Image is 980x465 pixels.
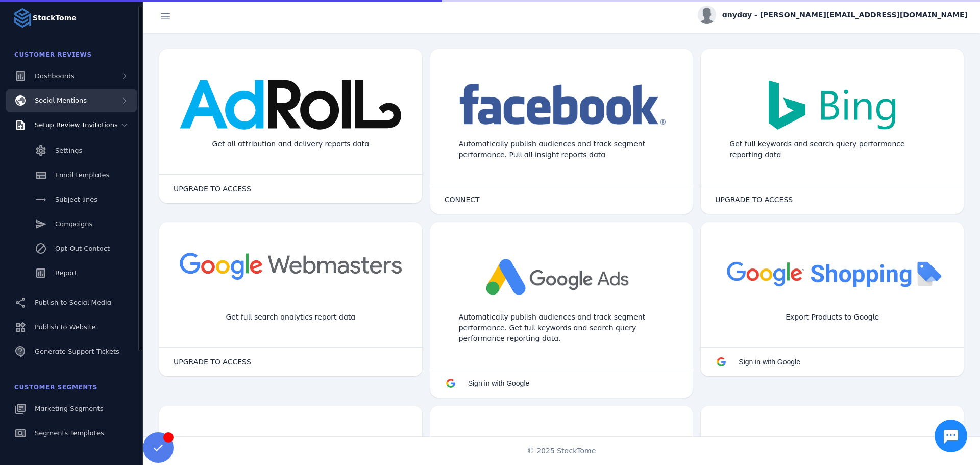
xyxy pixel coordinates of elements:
[6,398,137,420] a: Marketing Segments
[468,379,530,387] span: Sign in with Google
[12,8,33,28] img: Logo image
[35,348,119,355] span: Generate Support Tickets
[480,253,643,304] img: adsgoogle.png
[527,446,596,456] span: © 2025 StackTome
[6,291,137,314] a: Publish to Social Media
[715,196,793,203] span: UPGRADE TO ACCESS
[35,405,103,412] span: Marketing Segments
[180,253,402,280] img: webmasters.png
[6,262,137,284] a: Report
[55,146,82,154] span: Settings
[6,422,137,445] a: Segments Templates
[55,244,110,252] span: Opt-Out Contact
[6,213,137,235] a: Campaigns
[705,352,811,372] button: Sign in with Google
[777,304,887,331] div: Export Products to Google
[14,51,92,58] span: Customer Reviews
[451,131,673,168] div: Automatically publish audiences and track segment performance. Pull all insight reports data
[739,358,800,366] span: Sign in with Google
[6,316,137,338] a: Publish to Website
[217,304,363,331] div: Get full search analytics report data
[445,196,480,203] span: CONNECT
[451,304,673,352] div: Automatically publish audiences and track segment performance. Get full keywords and search query...
[6,188,137,211] a: Subject lines
[6,164,137,186] a: Email templates
[434,373,540,394] button: Sign in with Google
[35,72,75,80] span: Dashboards
[721,131,943,168] div: Get full keywords and search query performance reporting data
[722,10,968,20] span: anyday - [PERSON_NAME][EMAIL_ADDRESS][DOMAIN_NAME]
[55,195,97,203] span: Subject lines
[55,269,77,277] span: Report
[705,189,803,210] button: UPGRADE TO ACCESS
[174,358,251,365] span: UPGRADE TO ACCESS
[180,80,402,130] img: ad_roll.svg
[33,13,77,23] strong: StackTome
[55,171,109,179] span: Email templates
[35,323,95,331] span: Publish to Website
[14,384,97,391] span: Customer Segments
[163,352,261,372] button: UPGRADE TO ACCESS
[6,340,137,363] a: Generate Support Tickets
[35,96,87,104] span: Social Mentions
[6,139,137,162] a: Settings
[35,121,118,129] span: Setup Review Invitations
[35,429,104,437] span: Segments Templates
[6,237,137,260] a: Opt-Out Contact
[453,80,670,131] img: facebook.png
[698,6,968,24] button: anyday - [PERSON_NAME][EMAIL_ADDRESS][DOMAIN_NAME]
[204,131,377,158] div: Get all attribution and delivery reports data
[721,253,943,294] img: googleshopping.png
[163,179,261,199] button: UPGRADE TO ACCESS
[434,189,490,210] button: CONNECT
[698,6,716,24] img: profile.jpg
[174,185,251,192] span: UPGRADE TO ACCESS
[35,299,111,306] span: Publish to Social Media
[761,80,904,131] img: bing.png
[55,220,92,228] span: Campaigns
